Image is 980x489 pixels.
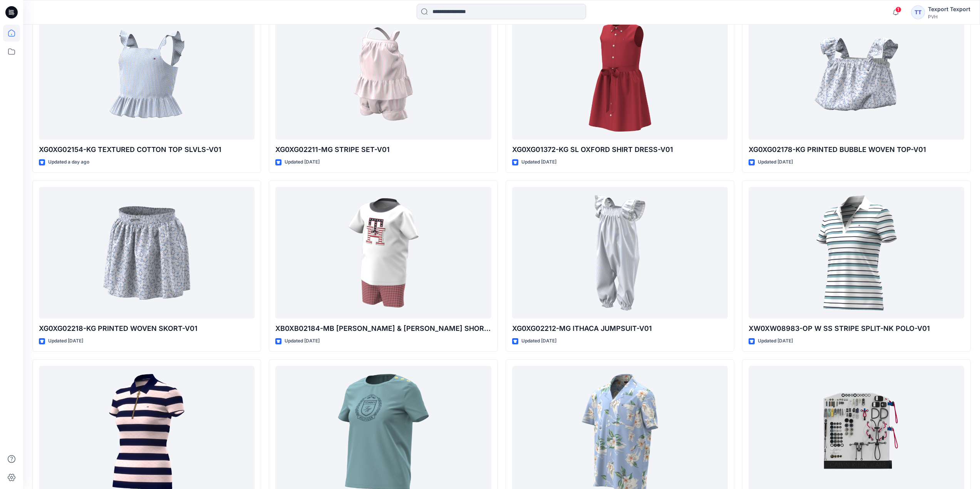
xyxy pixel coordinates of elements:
[275,8,491,140] a: XG0XG02211-MG STRIPE SET-V01
[48,158,89,166] p: Updated a day ago
[39,144,255,155] p: XG0XG02154-KG TEXTURED COTTON TOP SLVLS-V01
[928,14,970,20] div: PVH
[39,187,255,319] a: XG0XG02218-KG PRINTED WOVEN SKORT-V01
[285,337,320,345] p: Updated [DATE]
[39,323,255,334] p: XG0XG02218-KG PRINTED WOVEN SKORT-V01
[895,7,901,13] span: 1
[275,144,491,155] p: XG0XG02211-MG STRIPE SET-V01
[285,158,320,166] p: Updated [DATE]
[911,5,925,19] div: TT
[512,187,728,319] a: XG0XG02212-MG ITHACA JUMPSUIT-V01
[275,323,491,334] p: XB0XB02184-MB [PERSON_NAME] & [PERSON_NAME] SHORT SET-V01
[39,8,255,140] a: XG0XG02154-KG TEXTURED COTTON TOP SLVLS-V01
[521,158,556,166] p: Updated [DATE]
[749,144,964,155] p: XG0XG02178-KG PRINTED BUBBLE WOVEN TOP-V01
[275,187,491,319] a: XB0XB02184-MB TONY TEE & PULLON SHORT SET-V01
[758,337,793,345] p: Updated [DATE]
[512,144,728,155] p: XG0XG01372-KG SL OXFORD SHIRT DRESS-V01
[521,337,556,345] p: Updated [DATE]
[512,8,728,140] a: XG0XG01372-KG SL OXFORD SHIRT DRESS-V01
[928,5,970,14] div: Texport Texport
[749,187,964,319] a: XW0XW08983-OP W SS STRIPE SPLIT-NK POLO-V01
[48,337,83,345] p: Updated [DATE]
[512,323,728,334] p: XG0XG02212-MG ITHACA JUMPSUIT-V01
[758,158,793,166] p: Updated [DATE]
[749,8,964,140] a: XG0XG02178-KG PRINTED BUBBLE WOVEN TOP-V01
[749,323,964,334] p: XW0XW08983-OP W SS STRIPE SPLIT-NK POLO-V01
